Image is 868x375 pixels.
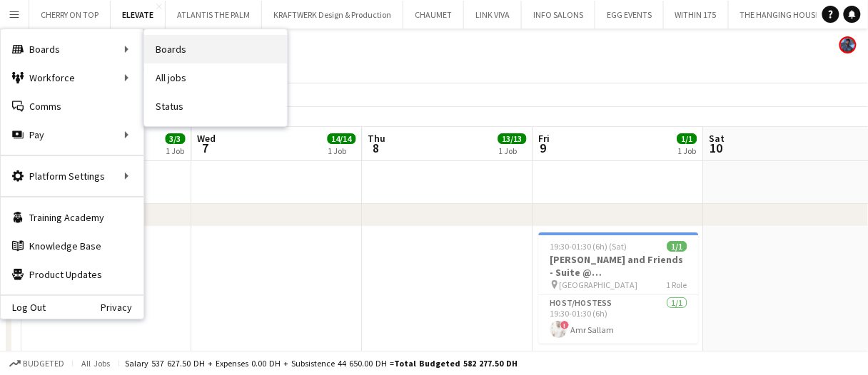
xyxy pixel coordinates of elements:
[166,145,185,156] div: 1 Job
[101,302,143,313] a: Privacy
[328,133,356,144] span: 14/14
[7,356,66,371] button: Budgeted
[166,1,262,29] button: ATLANTIS THE PALM
[368,132,386,145] span: Thu
[677,133,697,144] span: 1/1
[394,358,518,369] span: Total Budgeted 582 277.50 DH
[196,140,216,156] span: 7
[550,241,627,252] span: 19:30-01:30 (6h) (Sat)
[1,203,143,232] a: Training Academy
[839,36,857,53] app-user-avatar: Mohamed Arafa
[707,140,725,156] span: 10
[1,232,143,260] a: Knowledge Base
[664,1,729,29] button: WITHIN 175
[729,1,832,29] button: THE HANGING HOUSE
[1,63,143,92] div: Workforce
[595,1,664,29] button: EGG EVENTS
[262,1,403,29] button: KRAFTWERK Design & Production
[166,133,186,144] span: 3/3
[29,1,111,29] button: CHERRY ON TOP
[144,35,287,63] a: Boards
[539,295,699,344] app-card-role: Host/Hostess1/119:30-01:30 (6h)!Amr Sallam
[403,1,464,29] button: CHAUMET
[539,253,699,279] h3: [PERSON_NAME] and Friends - Suite @ [GEOGRAPHIC_DATA]
[111,1,166,29] button: ELEVATE
[499,145,526,156] div: 1 Job
[1,162,143,190] div: Platform Settings
[23,359,64,369] span: Budgeted
[328,145,355,156] div: 1 Job
[522,1,595,29] button: INFO SALONS
[464,1,522,29] button: LINK VIVA
[198,132,216,145] span: Wed
[560,279,638,290] span: [GEOGRAPHIC_DATA]
[125,358,518,369] div: Salary 537 627.50 DH + Expenses 0.00 DH + Subsistence 44 650.00 DH =
[1,92,143,120] a: Comms
[1,260,143,289] a: Product Updates
[1,302,46,313] a: Log Out
[79,358,113,369] span: All jobs
[537,140,550,156] span: 9
[144,63,287,92] a: All jobs
[710,132,725,145] span: Sat
[667,241,687,252] span: 1/1
[1,35,143,63] div: Boards
[678,145,697,156] div: 1 Job
[539,232,699,344] app-job-card: 19:30-01:30 (6h) (Sat)1/1[PERSON_NAME] and Friends - Suite @ [GEOGRAPHIC_DATA] [GEOGRAPHIC_DATA]1...
[539,132,550,145] span: Fri
[498,133,527,144] span: 13/13
[561,321,570,329] span: !
[366,140,386,156] span: 8
[144,92,287,120] a: Status
[1,120,143,149] div: Pay
[667,279,687,290] span: 1 Role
